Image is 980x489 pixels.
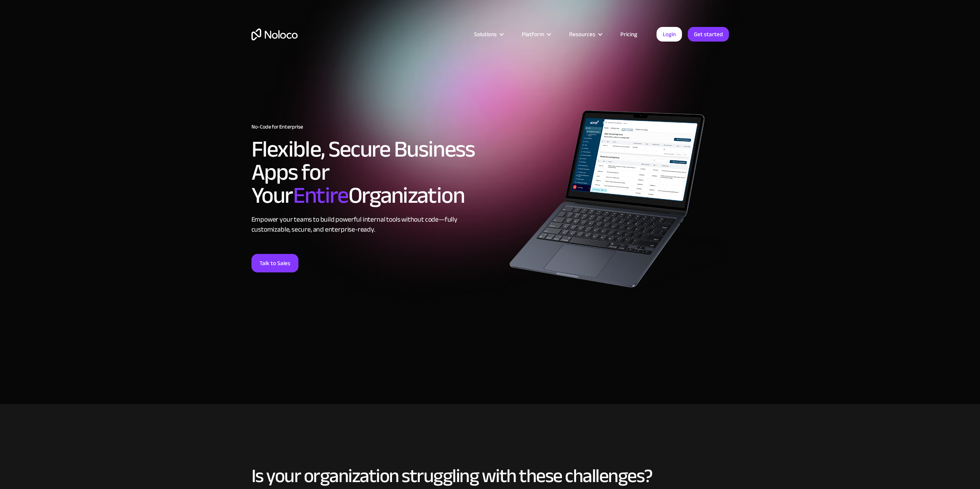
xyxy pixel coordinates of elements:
h2: Flexible, Secure Business Apps for Your Organization [251,138,486,207]
a: Login [657,27,682,42]
div: Resources [569,29,595,39]
h1: No-Code for Enterprise [251,124,486,130]
a: Pricing [611,29,647,39]
h2: Is your organization struggling with these challenges? [251,466,729,486]
a: home [251,28,298,40]
a: Get started [688,27,729,42]
div: Solutions [474,29,497,39]
span: Entire [293,174,348,217]
div: Solutions [464,29,512,39]
div: Platform [512,29,560,39]
div: Empower your teams to build powerful internal tools without code—fully customizable, secure, and ... [251,215,486,235]
a: Talk to Sales [251,254,298,272]
div: Resources [560,29,611,39]
div: Platform [522,29,544,39]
